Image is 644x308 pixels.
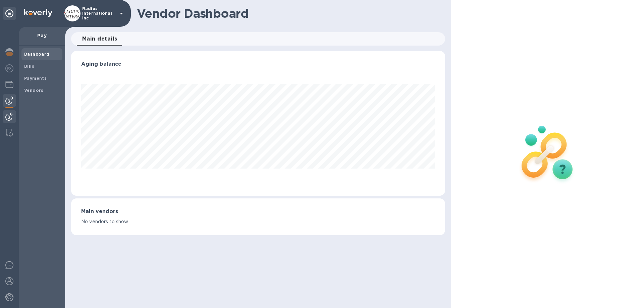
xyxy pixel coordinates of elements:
[81,208,435,215] h3: Main vendors
[5,64,13,72] img: Foreign exchange
[24,88,44,93] b: Vendors
[24,76,47,81] b: Payments
[24,64,34,69] b: Bills
[137,6,440,20] h1: Vendor Dashboard
[82,34,117,44] span: Main details
[5,80,13,88] img: Wallets
[81,218,435,225] p: No vendors to show
[24,52,50,57] b: Dashboard
[24,9,52,17] img: Logo
[3,7,16,20] div: Unpin categories
[24,32,60,39] p: Pay
[82,6,116,20] p: Radius International Inc
[81,61,435,67] h3: Aging balance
